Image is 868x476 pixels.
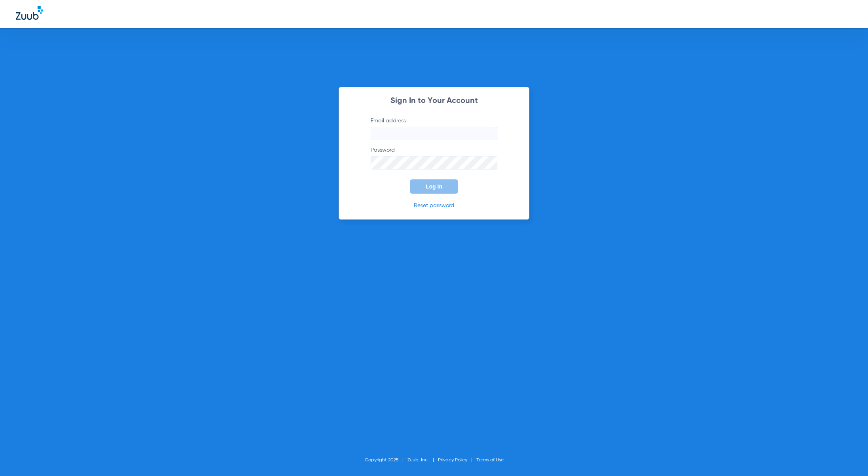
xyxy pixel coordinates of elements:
a: Reset password [414,203,454,208]
h2: Sign In to Your Account [359,97,509,105]
a: Terms of Use [476,458,504,463]
button: Log In [410,179,458,194]
span: Log In [426,183,442,190]
a: Privacy Policy [438,458,467,463]
iframe: Chat Widget [828,438,868,476]
input: Email address [371,127,497,140]
li: Zuub, Inc. [407,456,438,464]
label: Password [371,146,497,169]
input: Password [371,156,497,169]
li: Copyright 2025 [365,456,407,464]
label: Email address [371,117,497,140]
img: Zuub Logo [16,6,43,20]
